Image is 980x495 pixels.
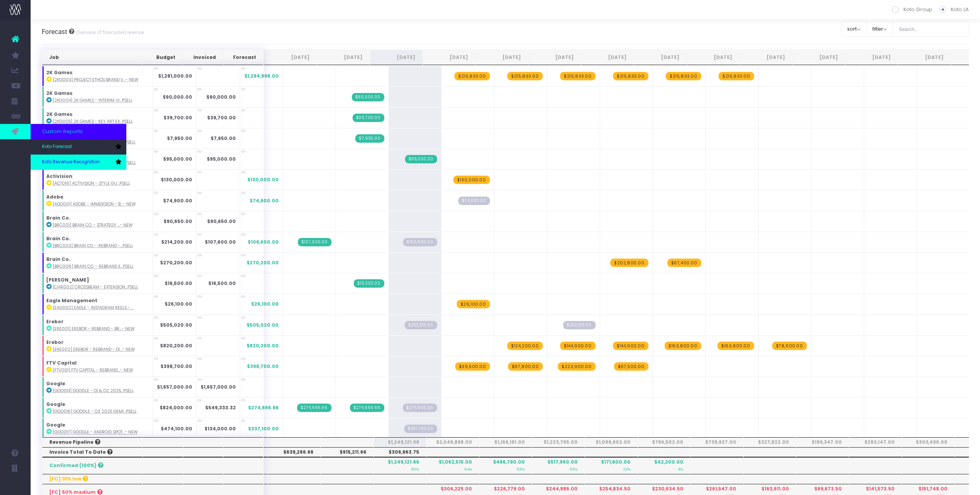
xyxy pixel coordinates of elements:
strong: Erebor [46,318,64,325]
th: $517,960.00 [532,457,585,474]
span: $337,100.00 [248,425,279,432]
abbr: [GOO016] Google - Q3 2025 Gemini Design - Brand - Upsell [53,409,137,414]
strong: $95,000.00 [207,156,236,162]
span: wayahead Revenue Forecast Item [613,342,648,350]
strong: $134,000.00 [204,425,236,432]
abbr: [BRC003] Brain Co. - Rebrand - Brand - Upsell [53,243,133,249]
th: $1,249,121.66 [374,437,426,447]
strong: Google [46,422,65,428]
span: Streamtime Invoice: CN 892.5 – [BRC003] Brain Co. - Rebrand - Brand - Upsell [298,238,332,246]
td: : [42,232,153,252]
abbr: [ERE001] Erebor - Rebrand - Brand - New [53,326,134,332]
strong: $214,200.00 [161,239,192,245]
span: wayahead Revenue Forecast Item [457,300,490,308]
th: $171,600.00 [585,457,638,474]
th: $496,790.00 [479,457,532,474]
span: wayahead Revenue Forecast Item [667,259,701,267]
th: Confirmed (100%) [42,457,142,474]
th: $306,963.75 [374,447,426,457]
strong: Brain Co. [46,256,70,262]
strong: Google [46,401,65,407]
span: Streamtime Invoice: 913 – [CHR002] Crossbeam - Extension - Brand - Upsell [354,279,384,288]
abbr: [EAG002] Eagle - Instagram Reels - New [53,305,134,311]
strong: $90,650.00 [207,218,236,225]
abbr: [BRC006] Brain Co. - Rebrand Extension - Brand - Upsell [53,264,134,269]
th: Revenue Pipeline [42,437,142,447]
th: Invoice Total To Date [42,447,142,457]
td: : [42,190,153,211]
strong: $26,100.00 [165,301,192,307]
strong: $16,500.00 [208,280,236,287]
span: $130,000.00 [247,176,279,183]
img: images/default_profile_image.png [10,480,21,491]
td: : [42,273,153,294]
span: Streamtime Invoice: 897 – Google - Q3 2025 Gemini Design [350,404,384,412]
abbr: [GOO017] Google - Android Spotlight - Brand - New [53,429,137,435]
td: : [42,211,153,232]
input: Search... [893,21,969,37]
strong: Activision [46,173,72,179]
span: Custom Reports [42,128,83,135]
td: : [42,397,153,418]
label: Koto LA [939,6,969,13]
span: wayahead Revenue Forecast Item [665,342,701,350]
strong: Adobe [46,194,63,200]
th: $199,347.00 [796,437,849,447]
strong: FTV Capital [46,360,77,366]
span: wayahead Revenue Forecast Item [772,342,807,350]
abbr: [2KG005] 2K Games - Key Art Explore - Brand - Upsell [53,119,133,124]
a: Koto Forecast [31,139,126,155]
th: $2,046,898.00 [426,437,479,447]
span: wayahead Revenue Forecast Item [560,72,596,80]
strong: Google [46,380,65,387]
abbr: [ACT016] Activision - Style Guide and Icon Explore - Brand - Upsell [53,181,130,186]
button: filter [866,21,893,37]
span: wayahead Revenue Forecast Item [614,362,648,371]
small: 23% [623,466,630,472]
strong: $107,600.00 [205,239,236,245]
span: Streamtime Draft Invoice: 896 – [GOO016] Google - Q3 2025 Gemini Design - Brand - Upsell [403,404,437,412]
th: $303,496.00 [902,437,955,447]
td: : [42,107,153,128]
small: 9% [678,466,683,472]
span: $1,294,998.00 [244,73,279,80]
span: wayahead Revenue Forecast Item [558,362,596,371]
span: $74,900.00 [250,197,279,204]
th: $1,223,765.00 [532,437,585,447]
td: : [42,252,153,273]
strong: $39,700.00 [207,114,236,121]
span: Streamtime Draft Invoice: null – [GOO017] Google - Android - Brand - New [404,425,437,433]
th: Oct 25: activate to sort column ascending [423,50,475,65]
span: Koto Revenue Recognition [42,159,100,166]
span: $505,020.00 [247,322,279,329]
th: Mar 26: activate to sort column ascending [687,50,740,65]
label: Koto Group [892,6,932,13]
span: Streamtime Invoice: 909 – 2K Games - Key Art [353,114,384,122]
th: Dec 25: activate to sort column ascending [528,50,581,65]
abbr: [CHR002] Crossbeam - Extension - Brand - Upsell [53,284,138,290]
td: : [42,356,153,377]
span: $820,200.00 [247,342,279,349]
th: $327,822.00 [743,437,796,447]
abbr: [ERE002] Erebor - Rebrand - Digital - New [53,347,135,352]
strong: $7,950.00 [167,135,192,142]
th: $42,200.00 [638,457,691,474]
strong: $95,000.00 [163,156,192,162]
small: 56% [570,466,578,472]
td: : [42,66,153,86]
span: wayahead Revenue Forecast Item [717,342,754,350]
th: Jul 26: activate to sort column ascending [898,50,951,65]
span: $274,666.66 [248,404,279,411]
th: $1,099,902.00 [585,437,638,447]
th: Job: activate to sort column ascending [42,50,142,65]
span: Forecast [42,28,67,36]
abbr: [ADO001] Adobe - Immersion - Brand - New [53,201,136,207]
strong: [PERSON_NAME] [46,277,89,283]
strong: $820,200.00 [160,342,192,349]
span: Streamtime Invoice: 898 – [GOO016] Google - Q3 2025 Gemini Design - Brand - Upsell [297,404,332,412]
strong: $1,657,000.00 [201,384,236,390]
span: wayahead Revenue Forecast Item [507,342,543,350]
strong: $16,500.00 [165,280,192,287]
strong: $505,020.00 [160,322,192,328]
span: Streamtime Invoice: 922 – 2K Games - Persona Assets [405,155,437,163]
